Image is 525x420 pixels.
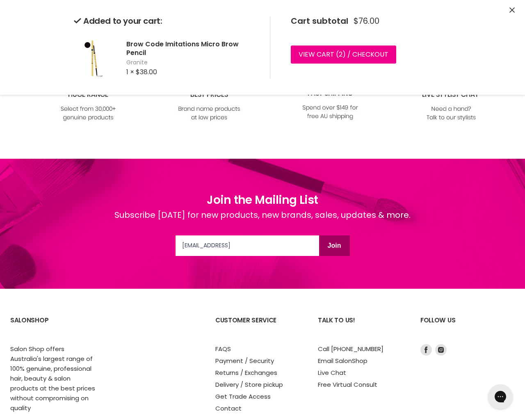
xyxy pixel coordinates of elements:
[318,310,404,344] h2: Talk to us!
[339,50,342,59] span: 2
[291,15,348,27] span: Cart subtotal
[215,392,271,401] a: Get Trade Access
[10,310,96,344] h2: SalonShop
[74,37,115,78] img: Brow Code Imitations Micro Brow Pencil
[318,380,377,389] a: Free Virtual Consult
[114,209,411,235] div: Subscribe [DATE] for new products, new brands, sales, updates & more.
[126,40,257,57] h2: Brow Code Imitations Micro Brow Pencil
[114,192,411,209] h1: Join the Mailing List
[176,235,319,256] input: Email
[215,345,231,353] a: FAQS
[318,356,367,365] a: Email SalonShop
[291,46,396,64] a: View cart (2) / Checkout
[484,381,517,412] iframe: Gorgias live chat messenger
[354,16,379,26] span: $76.00
[318,368,346,377] a: Live Chat
[215,380,283,389] a: Delivery / Store pickup
[215,368,277,377] a: Returns / Exchanges
[74,16,257,26] h2: Added to your cart:
[126,59,257,67] span: Granite
[509,6,515,15] button: Close
[136,67,157,77] span: $38.00
[215,356,274,365] a: Payment / Security
[420,310,515,344] h2: Follow us
[318,345,383,353] a: Call [PHONE_NUMBER]
[215,310,301,344] h2: Customer Service
[215,404,242,413] a: Contact
[319,235,350,256] button: Join
[126,67,134,77] span: 1 ×
[10,344,96,413] p: Salon Shop offers Australia's largest range of 100% genuine, professional hair, beauty & salon pr...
